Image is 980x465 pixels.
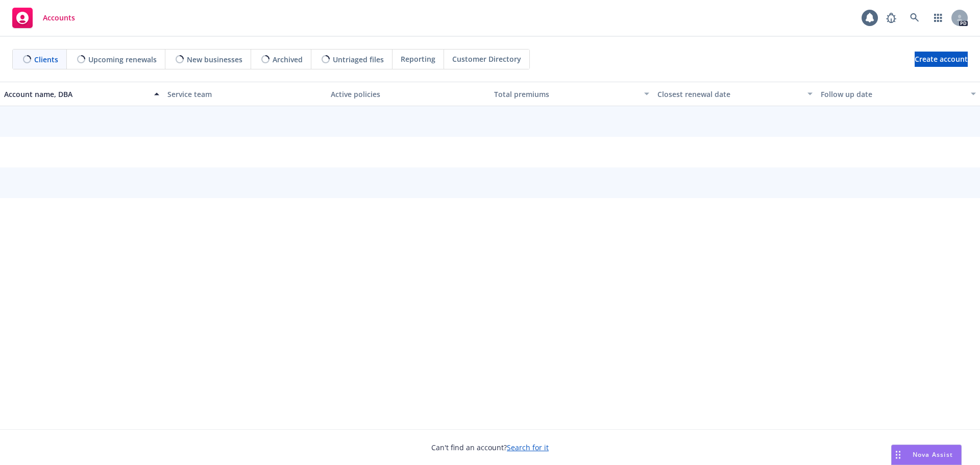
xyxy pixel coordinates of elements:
[273,54,303,65] span: Archived
[913,450,953,459] span: Nova Assist
[452,54,521,64] span: Customer Directory
[881,8,901,28] a: Report a Bug
[657,89,801,100] div: Closest renewal date
[817,82,980,106] button: Follow up date
[88,54,157,65] span: Upcoming renewals
[904,8,925,28] a: Search
[167,89,323,100] div: Service team
[187,54,242,65] span: New businesses
[928,8,948,28] a: Switch app
[8,4,79,32] a: Accounts
[490,82,653,106] button: Total premiums
[891,445,962,465] button: Nova Assist
[653,82,817,106] button: Closest renewal date
[507,443,549,452] a: Search for it
[821,89,965,100] div: Follow up date
[431,442,549,453] span: Can't find an account?
[494,89,638,100] div: Total premiums
[892,445,904,464] div: Drag to move
[333,54,384,65] span: Untriaged files
[4,89,148,100] div: Account name, DBA
[401,54,435,64] span: Reporting
[34,54,58,65] span: Clients
[163,82,327,106] button: Service team
[915,50,968,69] span: Create account
[327,82,490,106] button: Active policies
[915,52,968,67] a: Create account
[43,14,75,22] span: Accounts
[331,89,486,100] div: Active policies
